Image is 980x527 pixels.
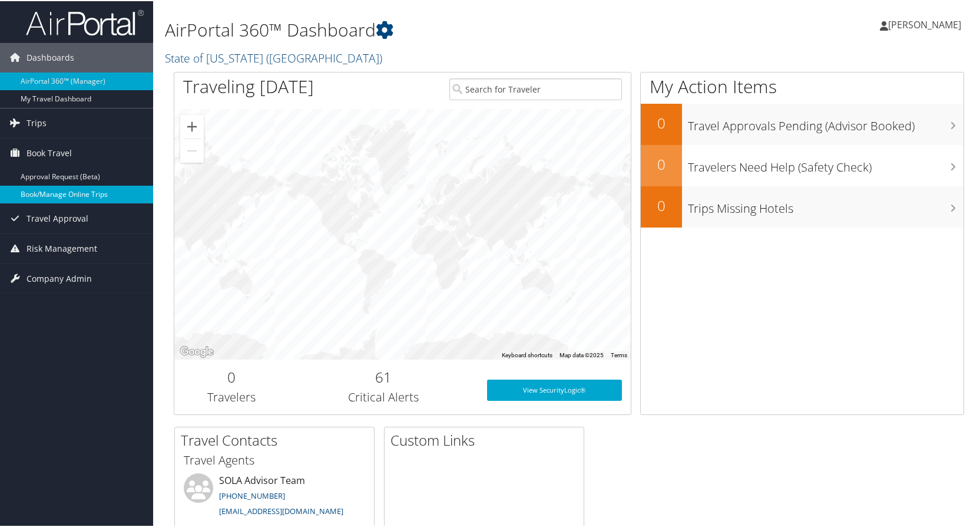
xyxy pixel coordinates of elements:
span: Dashboards [27,42,74,71]
h3: Trips Missing Hotels [688,193,964,216]
h2: 0 [641,112,682,132]
h3: Travelers [183,388,280,404]
a: 0Travel Approvals Pending (Advisor Booked) [641,103,964,144]
h2: 0 [641,153,682,173]
span: Risk Management [27,233,97,262]
img: airportal-logo.png [26,8,144,35]
a: View SecurityLogic® [487,378,621,400]
span: Map data ©2025 [559,351,604,357]
button: Keyboard shortcuts [502,350,552,358]
h3: Travelers Need Help (Safety Check) [688,152,964,174]
input: Search for Traveler [449,77,622,99]
h2: Custom Links [390,429,584,449]
a: 0Trips Missing Hotels [641,185,964,226]
a: Open this area in Google Maps (opens a new window) [177,343,216,358]
span: Company Admin [27,263,92,292]
a: 0Travelers Need Help (Safety Check) [641,144,964,185]
span: Travel Approval [27,203,88,232]
h3: Critical Alerts [297,388,470,404]
a: State of [US_STATE] ([GEOGRAPHIC_DATA]) [165,49,385,65]
button: Zoom in [180,114,204,137]
a: [PERSON_NAME] [880,6,973,41]
h2: Travel Contacts [181,429,374,449]
h2: 61 [297,366,470,386]
h3: Travel Approvals Pending (Advisor Booked) [688,111,964,133]
h2: 0 [183,366,280,386]
h1: Traveling [DATE] [183,73,314,98]
h2: 0 [641,195,682,215]
span: Trips [27,107,47,137]
li: SOLA Advisor Team [178,472,371,521]
img: Google [177,343,216,358]
a: [EMAIL_ADDRESS][DOMAIN_NAME] [219,505,343,515]
span: Book Travel [27,137,72,167]
span: [PERSON_NAME] [888,17,961,30]
a: Terms (opens in new tab) [611,351,627,357]
h3: Travel Agents [184,451,365,467]
button: Zoom out [180,138,204,162]
h1: AirPortal 360™ Dashboard [165,17,704,41]
h1: My Action Items [641,73,964,98]
a: [PHONE_NUMBER] [219,489,285,500]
